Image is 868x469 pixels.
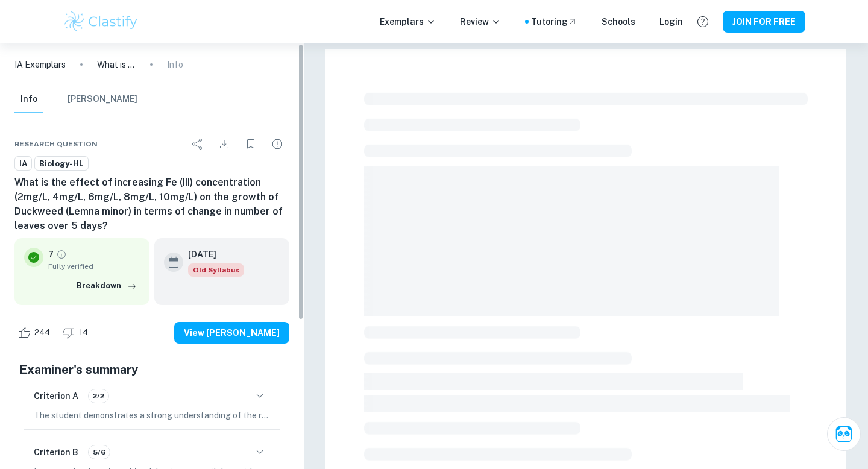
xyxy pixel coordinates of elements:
h6: [DATE] [188,248,234,261]
span: 14 [72,327,95,339]
button: [PERSON_NAME] [68,86,137,113]
button: View [PERSON_NAME] [174,322,289,344]
a: IA [14,156,32,171]
button: Help and Feedback [693,11,713,32]
h5: Examiner's summary [19,360,285,379]
span: Old Syllabus [188,263,244,277]
button: Breakdown [74,277,140,295]
p: Info [167,58,183,71]
h6: Criterion A [34,389,78,403]
div: Report issue [265,132,289,156]
span: Research question [14,139,98,150]
div: Starting from the May 2025 session, the Biology IA requirements have changed. It's OK to refer to... [188,263,244,277]
span: Biology-HL [35,158,88,170]
span: IA [15,158,31,170]
a: IA Exemplars [14,58,66,71]
span: Fully verified [48,261,140,272]
img: Clastify logo [63,10,139,34]
h6: Criterion B [34,445,78,459]
a: Login [659,15,683,28]
p: The student demonstrates a strong understanding of the relevance of their chosen topic and resear... [34,409,270,422]
p: What is the effect of increasing Fe (III) concentration (2mg/L, 4mg/L, 6mg/L, 8mg/L, 10mg/L) on t... [97,58,136,71]
p: Review [460,15,501,28]
p: Exemplars [380,15,436,28]
a: Biology-HL [34,156,89,171]
div: Share [186,132,210,156]
p: 7 [48,248,54,261]
div: Bookmark [239,132,263,156]
span: 244 [28,327,57,339]
div: Dislike [59,323,95,342]
button: Info [14,86,43,113]
a: Tutoring [531,15,577,28]
a: Grade fully verified [56,249,67,260]
button: Ask Clai [827,417,861,451]
span: 5/6 [89,447,110,458]
span: 2/2 [89,391,108,401]
button: JOIN FOR FREE [723,11,805,33]
div: Download [212,132,236,156]
div: Like [14,323,57,342]
h6: What is the effect of increasing Fe (III) concentration (2mg/L, 4mg/L, 6mg/L, 8mg/L, 10mg/L) on t... [14,175,289,233]
a: Schools [602,15,635,28]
